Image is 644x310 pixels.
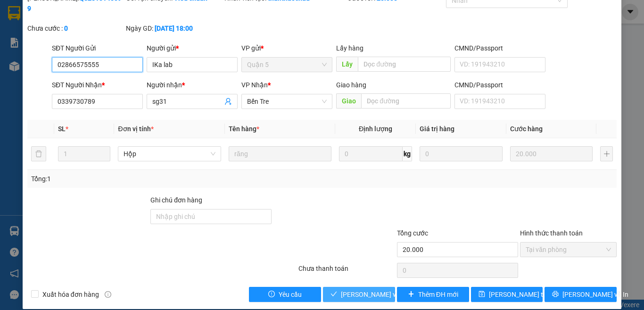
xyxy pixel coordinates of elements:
input: 0 [510,146,593,161]
input: Ghi chú đơn hàng [150,209,272,224]
span: Tên hàng [229,125,259,133]
button: exclamation-circleYêu cầu [249,287,321,302]
span: Giao hàng [336,81,366,89]
span: Lấy hàng [336,44,363,52]
input: Dọc đường [358,57,451,72]
input: VD: Bàn, Ghế [229,146,331,161]
span: Giao [336,93,361,109]
span: Quận 5 [247,58,327,72]
span: SL [58,125,66,133]
label: Hình thức thanh toán [520,229,583,237]
span: Hộp [124,147,215,161]
div: VP gửi [241,43,332,53]
span: Tại văn phòng [526,243,611,257]
span: VP Nhận [241,81,268,89]
button: check[PERSON_NAME] và Giao hàng [323,287,395,302]
div: Chưa cước : [27,23,124,34]
div: CMND/Passport [454,43,545,53]
span: save [479,291,485,298]
span: Bến Tre [247,94,327,109]
span: Lấy [336,57,358,72]
span: [PERSON_NAME] và Giao hàng [341,289,431,300]
span: check [330,291,337,298]
button: plus [600,146,613,161]
button: printer[PERSON_NAME] và In [545,287,617,302]
b: [DATE] 18:00 [155,25,193,32]
span: kg [403,146,412,161]
span: Xuất hóa đơn hàng [39,289,103,300]
button: save[PERSON_NAME] thay đổi [471,287,543,302]
div: SĐT Người Gửi [52,43,143,53]
input: 0 [420,146,503,161]
label: Ghi chú đơn hàng [150,196,202,204]
span: info-circle [105,291,111,298]
span: Định lượng [359,125,392,133]
div: Chưa thanh toán [297,263,396,280]
input: Dọc đường [361,93,451,109]
span: user-add [224,98,232,105]
span: plus [408,291,414,298]
span: printer [552,291,559,298]
button: delete [31,146,46,161]
div: SĐT Người Nhận [52,80,143,90]
span: [PERSON_NAME] và In [562,289,628,300]
div: Người gửi [147,43,238,53]
span: Giá trị hàng [420,125,454,133]
span: [PERSON_NAME] thay đổi [489,289,564,300]
span: Thêm ĐH mới [418,289,458,300]
span: Đơn vị tính [118,125,153,133]
div: CMND/Passport [454,80,545,90]
b: 0 [64,25,68,32]
div: Tổng: 1 [31,174,249,184]
span: exclamation-circle [268,291,275,298]
span: Cước hàng [510,125,543,133]
button: plusThêm ĐH mới [397,287,469,302]
div: Ngày GD: [126,23,223,34]
span: Yêu cầu [279,289,302,300]
div: Người nhận [147,80,238,90]
span: Tổng cước [397,229,428,237]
